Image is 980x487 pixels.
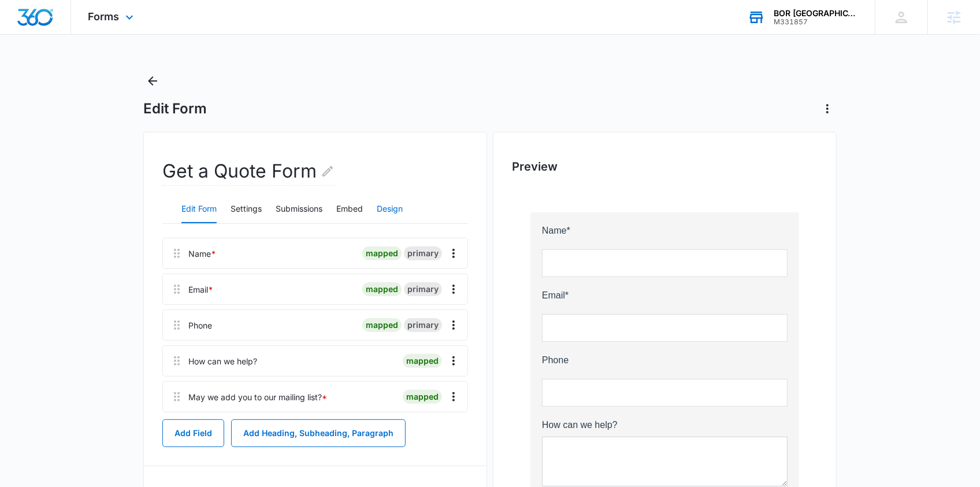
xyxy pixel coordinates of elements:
span: Submit [120,368,149,378]
span: Phone [12,143,38,153]
div: account id [774,18,858,26]
span: May we add you to our mailing list? [12,287,156,297]
div: primary [404,282,442,296]
div: primary [404,246,442,260]
div: mapped [403,390,442,404]
div: Email [188,283,213,296]
button: Submissions [276,195,322,223]
div: How can we help? [188,355,257,367]
button: Design [377,195,403,223]
div: Name [188,248,216,260]
div: mapped [362,282,402,296]
button: Submit [12,360,257,386]
div: Phone [188,319,212,331]
button: Overflow Menu [444,316,463,334]
button: Edit Form [181,195,217,223]
div: mapped [403,354,442,368]
h2: Get a Quote Form [162,157,335,186]
span: Name [12,13,36,23]
button: Overflow Menu [444,244,463,263]
button: Back [143,72,162,90]
div: primary [404,318,442,332]
h2: Preview [512,158,818,175]
button: Overflow Menu [444,388,463,406]
span: How can we help? [12,208,87,217]
button: Edit Form Name [321,157,335,185]
iframe: reCAPTCHA [228,370,376,404]
button: Embed [336,195,363,223]
button: Overflow Menu [444,352,463,370]
small: You agree to receive future emails and understand you may opt-out at any time [12,329,257,351]
button: Overflow Menu [444,280,463,298]
button: Add Field [162,419,224,447]
div: mapped [362,246,402,260]
span: Email [12,78,35,88]
div: mapped [362,318,402,332]
button: Settings [231,195,262,223]
span: Forms [88,10,120,23]
div: May we add you to our mailing list? [188,391,327,403]
button: Add Heading, Subheading, Paragraph [231,419,406,447]
button: Actions [818,99,837,118]
h1: Edit Form [143,100,207,117]
div: account name [774,9,858,18]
